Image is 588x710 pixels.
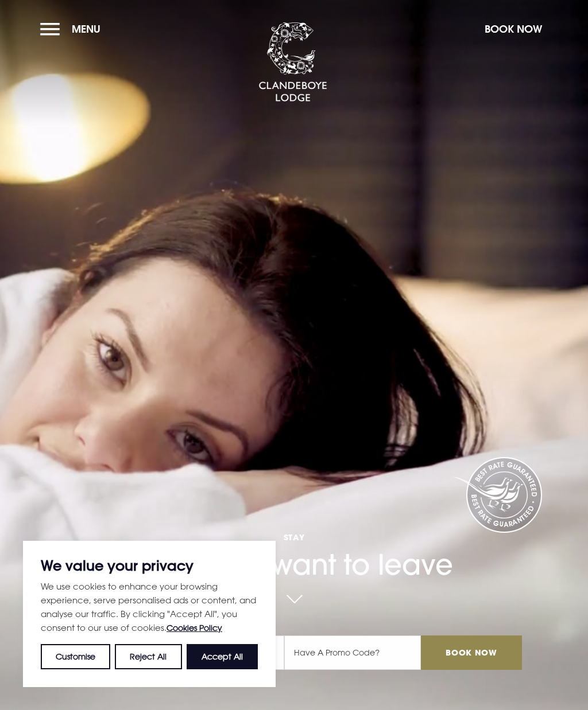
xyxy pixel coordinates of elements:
[421,635,522,670] input: Book Now
[66,532,522,543] span: Stay
[41,579,258,635] p: We use cookies to enhance your browsing experience, serve personalised ads or content, and analys...
[72,22,100,36] span: Menu
[167,623,222,633] a: Cookies Policy
[40,17,106,41] button: Menu
[284,635,421,670] input: Have A Promo Code?
[41,644,110,669] button: Customise
[41,559,258,572] p: We value your privacy
[479,17,548,41] button: Book Now
[187,644,258,669] button: Accept All
[66,487,522,582] h1: You won't want to leave
[258,22,327,103] img: Clandeboye Lodge
[23,541,276,687] div: We value your privacy
[115,644,181,669] button: Reject All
